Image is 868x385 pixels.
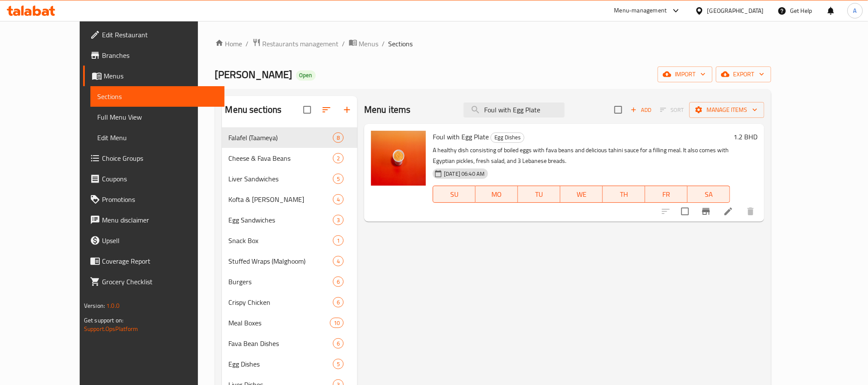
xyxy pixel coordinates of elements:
span: Manage items [696,105,757,115]
div: items [333,215,344,225]
span: Sort sections [316,99,337,120]
span: [PERSON_NAME] [215,65,293,84]
span: 6 [333,298,343,307]
button: WE [560,186,603,203]
span: Select section [609,101,627,119]
div: Menu-management [614,6,667,16]
span: 5 [333,360,343,368]
span: Grocery Checklist [102,277,218,287]
div: Egg Dishes5 [222,354,358,374]
span: Edit Restaurant [102,30,218,40]
span: Falafel (Taameya) [229,132,333,143]
span: MO [479,188,515,201]
span: Open [296,72,316,79]
div: items [333,153,344,163]
span: Select all sections [298,101,316,119]
div: Liver Sandwiches5 [222,168,358,189]
span: Get support on: [84,315,123,326]
button: MO [476,186,518,203]
button: SU [433,186,476,203]
button: export [716,66,771,82]
div: items [333,297,344,307]
span: FR [649,188,684,201]
span: 10 [330,319,343,327]
button: Add section [337,99,357,120]
span: Liver Sandwiches [229,174,333,184]
div: [GEOGRAPHIC_DATA] [707,6,764,15]
span: Promotions [102,194,218,205]
span: import [664,69,706,80]
span: Cheese & Fava Beans [229,153,333,163]
span: Upsell [102,235,218,246]
a: Grocery Checklist [83,271,224,292]
span: Sections [389,39,413,49]
button: delete [740,201,761,222]
li: / [342,39,345,49]
div: items [333,174,344,184]
div: Meal Boxes10 [222,313,358,333]
div: Snack Box1 [222,230,358,251]
span: Edit Menu [97,132,218,143]
a: Coverage Report [83,251,224,271]
span: SA [691,188,727,201]
span: Snack Box [229,235,333,246]
span: Select to update [676,202,694,220]
a: Full Menu View [90,107,224,127]
span: Egg Sandwiches [229,215,333,225]
span: Choice Groups [102,153,218,163]
span: Sections [97,91,218,102]
span: Coupons [102,174,218,184]
div: Cheese & Fava Beans2 [222,148,358,168]
h6: 1.2 BHD [733,131,757,143]
span: 8 [333,134,343,142]
span: 1 [333,237,343,245]
span: [DATE] 06:40 AM [440,170,488,178]
button: TH [603,186,645,203]
button: TU [518,186,560,203]
div: Stuffed Wraps (Malghoom)4 [222,251,358,271]
li: / [382,39,385,49]
a: Branches [83,45,224,66]
div: Egg Sandwiches3 [222,210,358,230]
div: Fava Bean Dishes6 [222,333,358,354]
a: Promotions [83,189,224,210]
a: Sections [90,86,224,107]
button: Add [627,103,655,117]
span: Foul with Egg Plate [433,130,489,143]
span: Meal Boxes [229,318,330,328]
div: Egg Dishes [491,132,524,143]
div: Crispy Chicken6 [222,292,358,313]
div: Crispy Chicken [229,297,333,307]
span: Full Menu View [97,112,218,122]
span: Egg Dishes [229,359,333,369]
a: Home [215,39,242,49]
div: Burgers6 [222,271,358,292]
span: Menus [104,71,218,81]
div: Kofta & Hawawshi [229,194,333,205]
a: Choice Groups [83,148,224,168]
span: 3 [333,216,343,224]
span: Fava Bean Dishes [229,338,333,349]
div: items [333,359,344,369]
a: Menus [83,66,224,86]
a: Menu disclaimer [83,210,224,230]
button: SA [688,186,730,203]
span: 6 [333,278,343,286]
span: 6 [333,340,343,348]
a: Edit Menu [90,127,224,148]
li: / [246,39,249,49]
button: Manage items [689,102,764,118]
img: Foul with Egg Plate [371,131,426,186]
span: Stuffed Wraps (Malghoom) [229,256,333,266]
a: Menus [349,38,379,49]
span: Menus [359,39,379,49]
a: Edit Restaurant [83,24,224,45]
nav: breadcrumb [215,38,772,49]
span: TU [521,188,557,201]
